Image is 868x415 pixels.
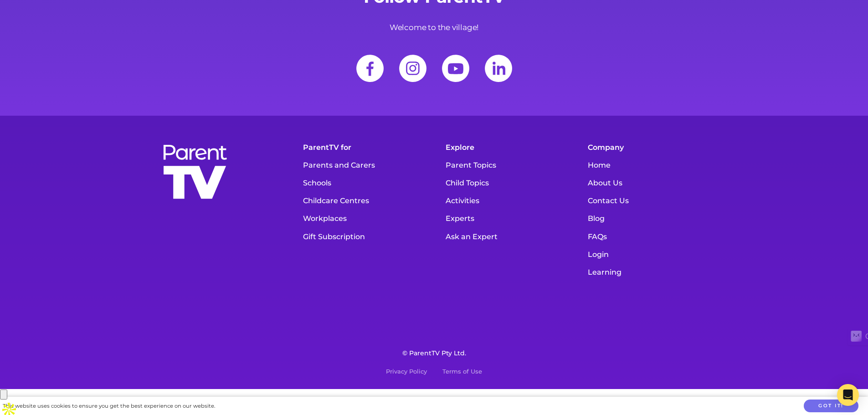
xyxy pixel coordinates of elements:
a: Activities [441,192,570,210]
a: Terms of Use [442,368,482,375]
a: Contact Us [583,192,712,210]
a: Parent Topics [441,156,570,174]
a: Blog [583,210,712,227]
a: About Us [583,174,712,192]
img: parenttv-logo-stacked-white.f9d0032.svg [161,143,229,201]
a: Login [583,246,712,263]
a: Gift Subscription [298,228,427,246]
a: Instagram [392,48,433,89]
a: Home [583,156,712,174]
h5: ParentTV for [298,138,427,156]
a: Experts [441,210,570,227]
a: LinkedIn [478,48,519,89]
h5: Explore [441,138,570,156]
p: Welcome to the village! [156,21,712,34]
a: Workplaces [298,210,427,227]
a: Schools [298,174,427,192]
a: FAQs [583,228,712,246]
h5: Company [583,138,712,156]
a: Youtube [435,48,476,89]
img: svg+xml;base64,PHN2ZyB4bWxucz0iaHR0cDovL3d3dy53My5vcmcvMjAwMC9zdmciIHdpZHRoPSI4MC4wMDEiIGhlaWdodD... [349,48,390,89]
a: Facebook [349,48,390,89]
img: svg+xml;base64,PHN2ZyBoZWlnaHQ9IjgwIiB2aWV3Qm94PSIwIDAgODAuMDAxIDgwIiB3aWR0aD0iODAuMDAxIiB4bWxucz... [435,48,476,89]
div: Open Intercom Messenger [837,384,859,406]
a: Parents and Carers [298,156,427,174]
a: Privacy Policy [386,368,427,375]
a: Ask an Expert [441,228,570,246]
a: Child Topics [441,174,570,192]
img: svg+xml;base64,PHN2ZyBoZWlnaHQ9IjgwIiB2aWV3Qm94PSIwIDAgODAgODAiIHdpZHRoPSI4MCIgeG1sbnM9Imh0dHA6Ly... [478,48,519,89]
p: © ParentTV Pty Ltd. [14,349,854,357]
a: Childcare Centres [298,192,427,210]
img: social-icon-ig.b812365.svg [392,48,433,89]
a: Learning [583,263,712,281]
